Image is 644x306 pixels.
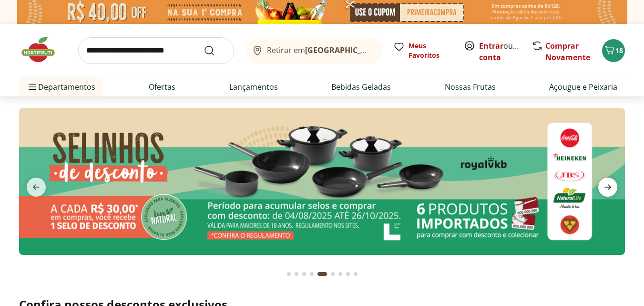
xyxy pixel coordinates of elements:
[267,46,372,54] span: Retirar em
[337,263,344,285] button: Go to page 7 from fs-carousel
[615,46,623,55] span: 18
[602,39,625,62] button: Carrinho
[445,81,496,93] a: Nossas Frutas
[27,75,38,98] button: Menu
[308,263,316,285] button: Go to page 4 from fs-carousel
[344,263,352,285] button: Go to page 8 from fs-carousel
[293,263,300,285] button: Go to page 2 from fs-carousel
[352,263,359,285] button: Go to page 9 from fs-carousel
[545,41,590,63] a: Comprar Novamente
[204,45,226,56] button: Submit Search
[285,263,293,285] button: Go to page 1 from fs-carousel
[479,41,503,51] a: Entrar
[78,37,234,64] input: search
[479,41,532,63] a: Criar conta
[19,35,67,64] img: Hortifruti
[479,40,521,63] span: ou
[19,108,625,255] img: selinhos
[591,178,625,197] button: next
[393,41,452,60] a: Meus Favoritos
[229,81,278,93] a: Lançamentos
[331,81,391,93] a: Bebidas Geladas
[305,45,466,55] b: [GEOGRAPHIC_DATA]/[GEOGRAPHIC_DATA]
[329,263,337,285] button: Go to page 6 from fs-carousel
[149,81,175,93] a: Ofertas
[549,81,617,93] a: Açougue e Peixaria
[245,37,382,64] button: Retirar em[GEOGRAPHIC_DATA]/[GEOGRAPHIC_DATA]
[300,263,308,285] button: Go to page 3 from fs-carousel
[316,263,329,285] button: Current page from fs-carousel
[27,75,95,98] span: Departamentos
[19,178,53,197] button: previous
[409,41,452,60] span: Meus Favoritos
